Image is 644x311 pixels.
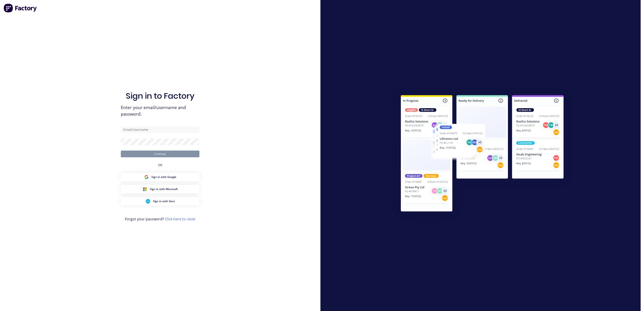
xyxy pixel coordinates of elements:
[121,197,199,206] button: Xero Sign inSign in with Xero
[153,199,175,203] span: Sign in with Xero
[144,175,149,179] img: Google Sign in
[4,4,37,13] img: Factory
[121,173,199,181] button: Google Sign inSign in with Google
[126,91,194,101] h1: Sign in to Factory
[391,86,573,222] img: Sign in
[121,104,199,117] span: Enter your email/username and password.
[150,187,178,191] span: Sign in with Microsoft
[121,185,199,193] button: Microsoft Sign inSign in with Microsoft
[143,187,147,191] img: Microsoft Sign in
[146,199,150,204] img: Xero Sign in
[151,175,176,179] span: Sign in with Google
[125,216,195,222] span: Forgot your password?
[121,151,199,157] button: Continue
[158,157,162,173] div: OR
[165,217,195,221] a: Click here to reset
[121,126,199,133] input: Email/Username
